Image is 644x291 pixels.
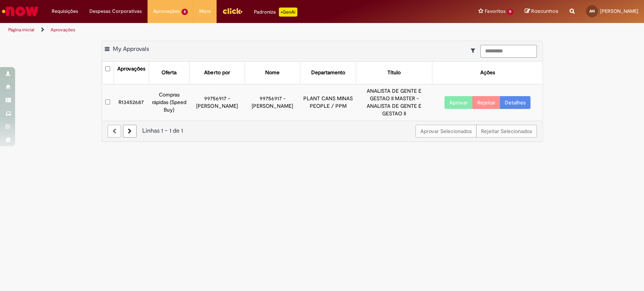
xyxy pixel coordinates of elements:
td: 99756917 - [PERSON_NAME] [245,84,300,120]
div: Departamento [311,69,345,77]
img: click_logo_yellow_360x200.png [222,5,243,17]
span: 8 [181,9,188,15]
a: Rascunhos [525,8,558,15]
img: ServiceNow [1,4,40,19]
div: Oferta [161,69,177,77]
td: Compras rápidas (Speed Buy) [149,84,189,120]
th: Aprovações [114,62,149,84]
span: Rascunhos [531,8,558,15]
td: R13452687 [114,84,149,120]
a: Aprovações [51,27,75,33]
span: Requisições [52,8,78,15]
span: AM [589,9,595,14]
div: Ações [480,69,495,77]
td: ANALISTA DE GENTE E GESTAO II MASTER - ANALISTA DE GENTE E GESTAO II [356,84,432,120]
span: Aprovações [153,8,180,15]
p: +GenAi [279,8,297,17]
div: Aberto por [204,69,230,77]
span: Despesas Corporativas [89,8,142,15]
div: Título [387,69,401,77]
span: 11 [507,9,513,15]
span: [PERSON_NAME] [600,8,638,14]
span: More [199,8,211,15]
td: PLANT CANS MINAS PEOPLE / PPM [300,84,356,120]
span: My Approvals [113,45,149,53]
a: Detalhes [500,96,530,109]
div: Padroniza [254,8,297,17]
ul: Trilhas de página [6,23,424,37]
div: Linhas 1 − 1 de 1 [108,127,537,135]
button: Aprovar [444,96,473,109]
span: Favoritos [484,8,505,15]
a: Página inicial [8,27,34,33]
div: Nome [265,69,280,77]
div: Aprovações [117,65,145,73]
td: 99756917 - [PERSON_NAME] [189,84,245,120]
i: Mostrar filtros para: Suas Solicitações [471,48,479,53]
button: Rejeitar [472,96,500,109]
